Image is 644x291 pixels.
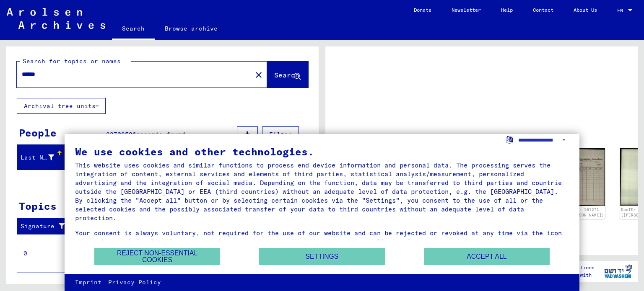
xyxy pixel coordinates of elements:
div: Topics [19,198,57,214]
div: We use cookies and other technologies. [75,147,569,157]
a: Imprint [75,278,101,287]
div: This website uses cookies and similar functions to process end device information and personal da... [75,161,569,222]
button: Accept all [424,248,550,265]
span: Filter [269,131,292,138]
div: Signature [21,222,68,231]
a: Browse archive [155,18,228,39]
button: Archival tree units [17,98,106,114]
span: Search [274,71,299,79]
img: Arolsen_neg.svg [7,8,105,29]
button: Reject non-essential cookies [94,248,220,265]
a: Privacy Policy [108,278,161,287]
a: DocID: 101271 ([PERSON_NAME]) [566,207,604,218]
span: EN [617,8,626,13]
div: Last Name [21,153,54,162]
button: Search [267,62,308,88]
button: Settings [259,248,385,265]
mat-header-cell: Last Name [17,146,64,169]
div: Signature [21,220,77,233]
img: yv_logo.png [602,261,634,282]
button: Filter [262,126,299,142]
td: 0 [17,234,75,273]
img: 001.jpg [566,148,605,206]
mat-icon: close [254,70,264,80]
mat-label: Search for topics or names [23,57,121,65]
a: Search [112,18,155,40]
span: 33708586 [106,131,136,138]
span: records found [136,131,185,138]
button: Clear [250,66,267,83]
div: Last Name [21,151,65,164]
mat-header-cell: First Name [64,146,111,169]
div: Your consent is always voluntary, not required for the use of our website and can be rejected or ... [75,229,569,255]
div: People [19,125,57,140]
